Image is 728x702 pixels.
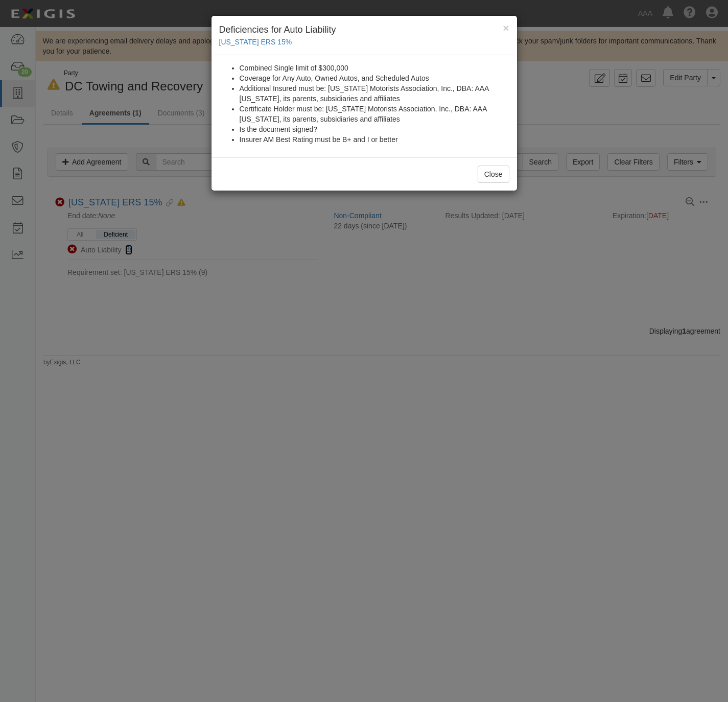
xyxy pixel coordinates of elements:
li: Coverage for Any Auto, Owned Autos, and Scheduled Autos [240,73,509,83]
li: Combined Single limit of $300,000 [240,63,509,73]
h4: Deficiencies for Auto Liability [219,24,509,37]
li: Certificate Holder must be: [US_STATE] Motorists Association, Inc., DBA: AAA [US_STATE], its pare... [240,104,509,124]
li: Insurer AM Best Rating must be B+ and I or better [240,134,509,145]
a: [US_STATE] ERS 15% [219,38,292,46]
button: Close [478,166,509,183]
li: Additional Insured must be: [US_STATE] Motorists Association, Inc., DBA: AAA [US_STATE], its pare... [240,83,509,104]
button: Close [503,22,509,33]
li: Is the document signed? [240,124,509,134]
